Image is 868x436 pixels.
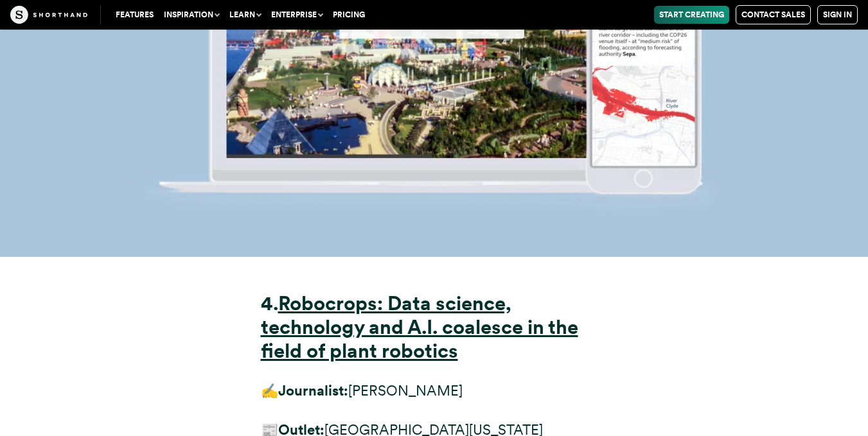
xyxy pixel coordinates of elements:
strong: Journalist: [278,382,348,399]
button: Learn [224,6,266,24]
a: Pricing [328,6,370,24]
a: Start Creating [654,6,729,24]
a: Features [111,6,159,24]
p: ✍️ [PERSON_NAME] [261,379,608,403]
button: Inspiration [159,6,224,24]
button: Enterprise [266,6,328,24]
strong: 4. [261,292,278,315]
img: The Craft [10,6,87,24]
a: Sign in [817,5,858,24]
a: Contact Sales [736,5,811,24]
a: Robocrops: Data science, technology and A.I. coalesce in the field of plant robotics [261,292,578,363]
